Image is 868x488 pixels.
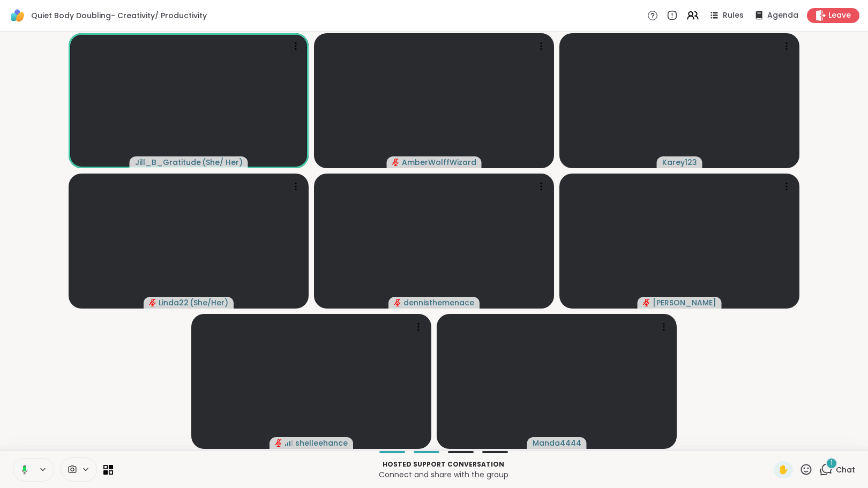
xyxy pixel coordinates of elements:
[9,6,27,25] img: ShareWell Logomark
[159,297,189,308] span: Linda22
[723,10,744,21] span: Rules
[828,10,851,21] span: Leave
[403,297,474,308] span: dennisthemenace
[533,438,581,448] span: Manda4444
[653,297,716,308] span: [PERSON_NAME]
[836,464,855,475] span: Chat
[402,157,476,168] span: AmberWolffWizard
[295,438,348,448] span: shelleehance
[643,299,650,306] span: audio-muted
[275,439,282,447] span: audio-muted
[119,469,767,480] p: Connect and share with the group
[190,297,228,308] span: ( She/Her )
[778,463,789,476] span: ✋
[830,459,833,468] span: 1
[119,460,767,469] p: Hosted support conversation
[135,157,201,168] span: Jill_B_Gratitude
[202,157,243,168] span: ( She/ Her )
[767,10,798,21] span: Agenda
[662,157,697,168] span: Karey123
[394,299,401,306] span: audio-muted
[149,299,156,306] span: audio-muted
[31,10,207,21] span: Quiet Body Doubling- Creativity/ Productivity
[392,159,400,166] span: audio-muted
